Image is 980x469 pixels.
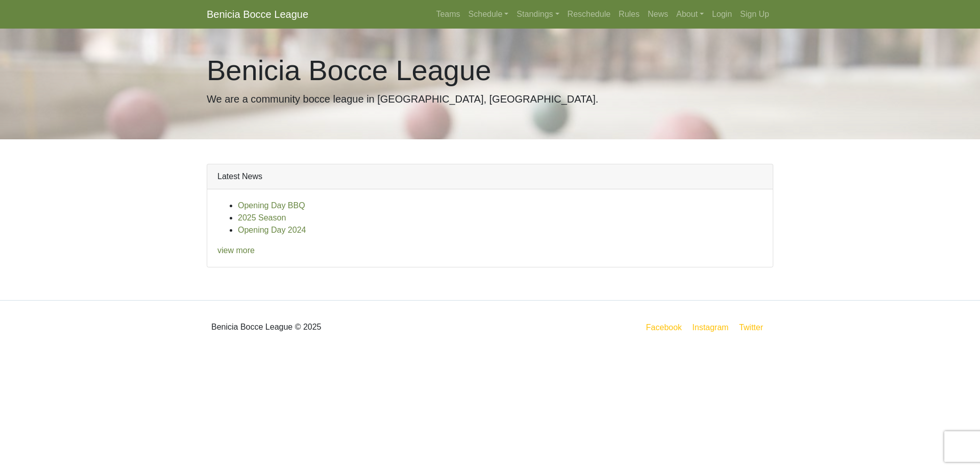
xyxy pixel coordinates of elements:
div: Benicia Bocce League © 2025 [199,309,490,345]
a: Opening Day 2024 [238,226,306,234]
div: Latest News [207,164,773,189]
a: Reschedule [563,4,615,24]
p: We are a community bocce league in [GEOGRAPHIC_DATA], [GEOGRAPHIC_DATA]. [207,91,773,107]
a: Instagram [690,321,730,334]
a: Schedule [464,4,513,24]
a: Facebook [644,321,684,334]
a: 2025 Season [238,213,286,222]
a: Sign Up [736,4,773,24]
h1: Benicia Bocce League [207,53,773,87]
a: Standings [512,4,563,24]
a: Twitter [737,321,771,334]
a: Rules [615,4,644,24]
a: News [644,4,672,24]
a: Opening Day BBQ [238,201,305,210]
a: About [672,4,708,24]
a: Login [708,4,736,24]
a: Teams [432,4,464,24]
a: Benicia Bocce League [207,4,308,24]
a: view more [217,246,255,255]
